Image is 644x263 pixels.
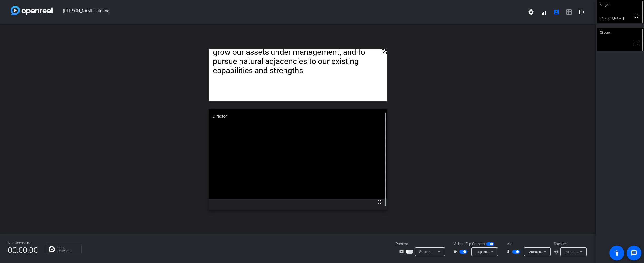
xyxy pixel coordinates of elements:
[419,250,431,254] span: Source
[399,249,406,255] mat-icon: screen_share_outline
[454,241,463,247] span: Video
[476,250,517,254] span: Logitech BRIO (046d:085e)
[597,28,644,38] div: Director
[8,244,38,257] span: 00:00:00
[554,249,560,255] mat-icon: volume_up
[537,6,550,18] button: signal_cellular_alt
[633,40,640,47] mat-icon: fullscreen
[57,246,79,249] p: Group
[501,241,554,247] div: Mic
[579,9,585,15] mat-icon: logout
[453,249,459,255] mat-icon: videocam_outline
[614,250,620,256] mat-icon: accessibility
[209,109,388,123] div: Director
[553,9,560,15] mat-icon: account_box
[53,6,525,18] span: [PERSON_NAME] Filming
[395,241,448,247] div: Present
[57,249,79,252] p: Everyone
[633,13,640,19] mat-icon: fullscreen
[631,250,637,256] mat-icon: message
[381,49,387,55] mat-icon: open_in_new
[554,241,585,247] div: Speaker
[49,246,55,252] img: Chat Icon
[376,199,383,205] mat-icon: fullscreen
[528,9,534,15] mat-icon: settings
[528,250,591,254] span: Microphone (Logitech BRIO) (046d:085e)
[11,6,53,15] img: white-gradient.svg
[506,249,512,255] mat-icon: mic_none
[465,241,485,247] span: Flip Camera
[8,240,38,246] div: Not Recording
